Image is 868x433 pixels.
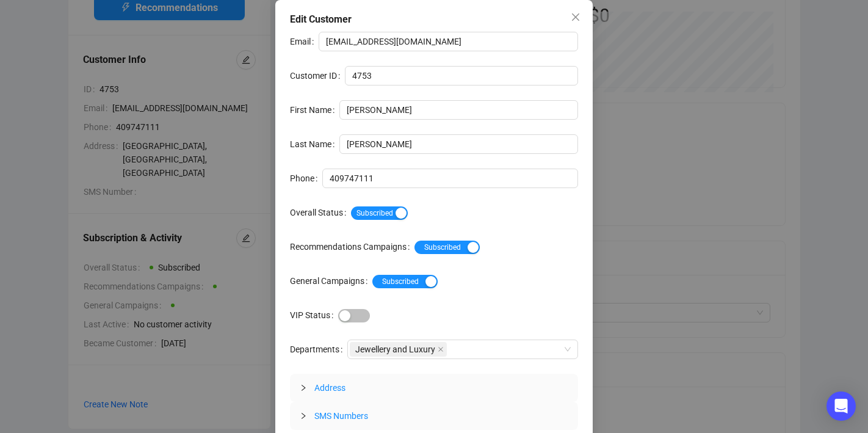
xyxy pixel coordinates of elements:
[290,32,319,51] label: Email
[351,206,408,220] button: Overall Status
[414,241,480,254] button: Recommendations Campaigns
[319,32,578,51] input: Email
[345,66,578,86] input: Customer ID
[438,346,444,352] span: close
[322,169,578,188] input: Phone
[290,237,414,257] label: Recommendations Campaigns
[338,309,370,322] button: VIP Status
[290,203,351,222] label: Overall Status
[826,391,856,421] div: Open Intercom Messenger
[290,100,339,120] label: First Name
[290,66,345,86] label: Customer ID
[350,342,447,357] span: Jewellery and Luxury
[290,374,578,402] div: Address
[566,7,585,27] button: Close
[290,134,339,154] label: Last Name
[290,169,322,188] label: Phone
[290,340,347,359] label: Departments
[339,134,578,154] input: Last Name
[290,305,338,325] label: VIP Status
[300,384,307,391] span: collapsed
[290,402,578,430] div: SMS Numbers
[372,275,438,288] button: General Campaigns
[314,383,345,393] span: Address
[290,271,372,291] label: General Campaigns
[314,411,368,421] span: SMS Numbers
[300,412,307,420] span: collapsed
[355,343,435,356] span: Jewellery and Luxury
[339,100,578,120] input: First Name
[571,12,580,22] span: close
[290,12,578,27] div: Edit Customer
